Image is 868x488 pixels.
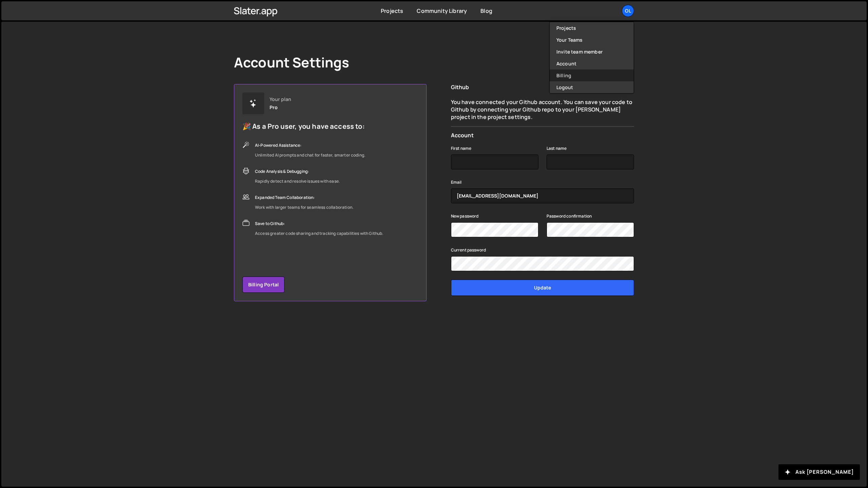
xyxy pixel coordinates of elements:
input: Update [451,280,634,296]
a: Invite team member [550,46,634,58]
div: Your plan [270,97,291,102]
button: Ask [PERSON_NAME] [778,464,860,480]
a: Billing [550,69,634,81]
h1: Account Settings [234,54,350,70]
div: Save to Github: [255,220,383,228]
a: Blog [480,7,492,15]
a: Projects [381,7,403,15]
a: Community Library [417,7,467,15]
p: You have connected your Github account. You can save your code to Github by connecting your Githu... [451,98,634,121]
div: Pro [270,105,278,110]
a: Your Teams [550,34,634,46]
a: Projects [550,22,634,34]
a: Billing Portal [242,277,284,293]
div: Expanded Team Collaboration: [255,194,353,202]
label: Last name [547,145,567,152]
a: Account [550,58,634,69]
div: AI-Powered Assistance: [255,141,365,149]
div: Code Analysis & Debugging: [255,167,340,176]
label: Current password [451,247,486,253]
h2: Github [451,84,634,90]
div: Unlimited AI prompts and chat for faster, smarter coding. [255,151,365,159]
div: Work with larger teams for seamless collaboration. [255,203,353,211]
h2: Account [451,132,634,139]
button: Logout [550,81,634,93]
label: First name [451,145,472,152]
div: Access greater code sharing and tracking capabilities with Github. [255,229,383,238]
label: Email [451,179,462,186]
div: Rapidly detect and resolve issues with ease. [255,177,340,185]
h5: 🎉 As a Pro user, you have access to: [242,122,383,130]
label: New password [451,213,479,220]
a: Ol [622,5,634,17]
label: Password confirmation [547,213,592,220]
